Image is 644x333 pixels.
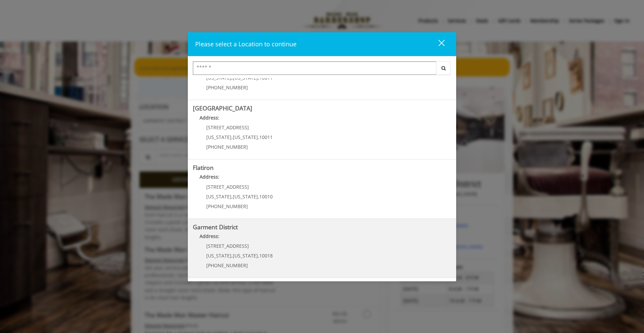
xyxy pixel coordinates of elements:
span: 10011 [259,134,273,140]
span: Please select a Location to continue [195,40,297,48]
b: Address: [200,233,219,239]
span: [US_STATE] [233,193,258,200]
b: Flatiron [193,163,214,172]
span: [PHONE_NUMBER] [206,262,248,269]
b: Address: [200,174,219,180]
b: Garment District [193,223,238,231]
div: Center Select [193,61,451,78]
span: [PHONE_NUMBER] [206,84,248,91]
span: , [231,134,233,140]
span: 10018 [259,252,273,259]
span: , [258,134,259,140]
b: [GEOGRAPHIC_DATA] [193,104,252,112]
span: [US_STATE] [206,193,231,200]
span: [PHONE_NUMBER] [206,203,248,209]
span: [PHONE_NUMBER] [206,144,248,150]
span: [STREET_ADDRESS] [206,243,249,249]
div: close dialog [431,39,444,49]
b: Address: [200,114,219,121]
span: [STREET_ADDRESS] [206,124,249,131]
span: [US_STATE] [206,252,231,259]
span: [STREET_ADDRESS] [206,184,249,190]
span: , [231,193,233,200]
span: [US_STATE] [233,134,258,140]
input: Search Center [193,61,436,75]
span: 10010 [259,193,273,200]
span: , [258,252,259,259]
span: [US_STATE] [233,252,258,259]
i: Search button [440,66,447,70]
span: [US_STATE] [206,134,231,140]
span: , [231,252,233,259]
button: close dialog [426,37,449,51]
span: , [258,193,259,200]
